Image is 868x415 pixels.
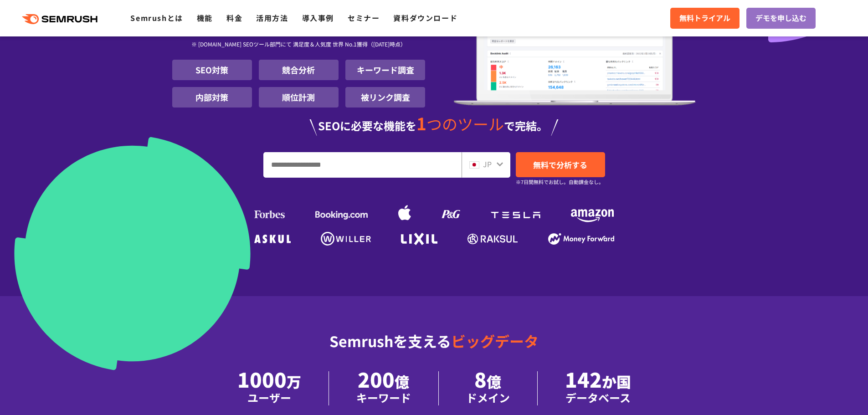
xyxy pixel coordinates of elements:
[329,371,439,405] li: 200
[679,12,730,24] span: 無料トライアル
[483,159,492,169] span: JP
[345,87,425,108] li: 被リンク調査
[439,371,538,405] li: 8
[504,118,548,133] span: で完結。
[538,371,658,405] li: 142
[602,371,631,392] span: か国
[356,389,411,405] div: キーワード
[172,60,252,80] li: SEO対策
[259,87,339,108] li: 順位計測
[395,371,409,392] span: 億
[565,389,631,405] div: データベース
[516,178,604,186] small: ※7日間無料でお試し。自動課金なし。
[451,330,539,351] span: ビッグデータ
[264,153,461,177] input: URL、キーワードを入力してください
[670,8,740,29] a: 無料トライアル
[226,12,242,23] a: 料金
[516,152,605,177] a: 無料で分析する
[130,12,183,23] a: Semrushとは
[197,12,213,23] a: 機能
[302,12,334,23] a: 導入事例
[393,12,457,23] a: 資料ダウンロード
[487,371,501,392] span: 億
[533,159,587,170] span: 無料で分析する
[426,113,504,135] span: つのツール
[256,12,288,23] a: 活用方法
[345,60,425,80] li: キーワード調査
[172,325,696,371] div: Semrushを支える
[172,115,696,136] div: SEOに必要な機能を
[172,31,426,60] div: ※ [DOMAIN_NAME] SEOツール部門にて 満足度＆人気度 世界 No.1獲得（[DATE]時点）
[348,12,380,23] a: セミナー
[259,60,339,80] li: 競合分析
[416,111,426,135] span: 1
[172,87,252,108] li: 内部対策
[755,12,806,24] span: デモを申し込む
[466,389,510,405] div: ドメイン
[746,8,816,29] a: デモを申し込む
